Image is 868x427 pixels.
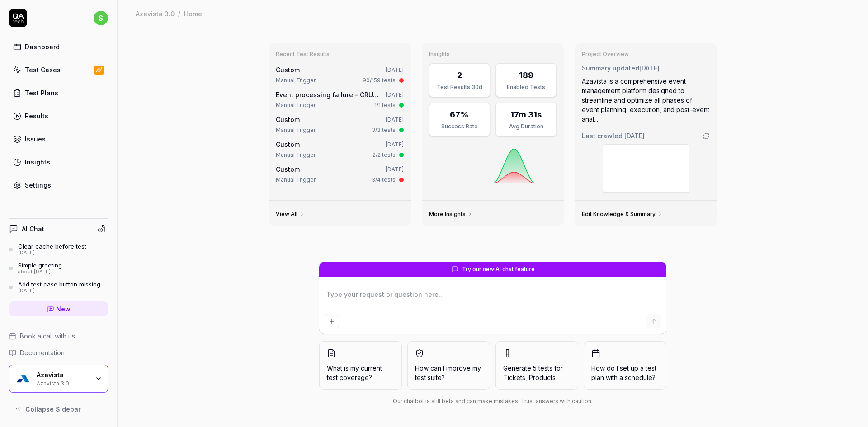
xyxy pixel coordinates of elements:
[18,288,100,294] div: [DATE]
[18,269,62,275] div: about [DATE]
[22,224,44,234] h4: AI Chat
[9,243,108,256] a: Clear cache before test[DATE]
[582,76,710,124] div: Azavista is a comprehensive event management platform designed to streamline and optimize all pha...
[276,151,316,159] div: Manual Trigger
[374,101,396,109] div: 1/1 tests
[319,341,402,390] button: What is my current test coverage?
[276,126,316,134] div: Manual Trigger
[415,363,482,382] span: How can I improve my test suite?
[501,83,551,91] div: Enabled Tests
[276,211,305,218] a: View All
[20,331,75,341] span: Book a call with us
[276,91,391,99] span: Event processing failure - CRUD ops
[9,348,108,357] a: Documentation
[386,91,404,98] time: [DATE]
[9,107,108,125] a: Results
[25,65,61,75] div: Test Cases
[9,84,108,102] a: Test Plans
[136,9,175,18] div: Azavista 3.0
[429,211,473,218] a: More Insights
[178,9,180,18] div: /
[503,363,571,382] span: Generate 5 tests for
[276,141,300,148] span: Custom
[386,66,404,73] time: [DATE]
[582,211,663,218] a: Edit Knowledge & Summary
[319,397,666,405] div: Our chatbot is still beta and can make mistakes. Trust answers with caution.
[386,141,404,148] time: [DATE]
[25,134,46,144] div: Issues
[9,262,108,275] a: Simple greetingabout [DATE]
[495,341,578,390] button: Generate 5 tests forTickets, Products
[25,42,60,52] div: Dashboard
[9,176,108,194] a: Settings
[582,64,639,72] span: Summary updated
[9,331,108,341] a: Book a call with us
[373,151,396,159] div: 2/2 tests
[363,76,396,84] div: 90/159 tests
[325,314,339,328] button: Add attachment
[429,51,557,58] h3: Insights
[603,145,689,192] img: Screenshot
[20,348,65,357] span: Documentation
[25,157,50,167] div: Insights
[372,126,396,134] div: 3/3 tests
[435,122,484,131] div: Success Rate
[584,341,666,390] button: How do I set up a test plan with a schedule?
[15,371,31,387] img: Azavista Logo
[386,116,404,123] time: [DATE]
[276,76,316,84] div: Manual Trigger
[450,108,469,121] div: 67%
[503,374,556,381] span: Tickets, Products
[582,131,645,141] span: Last crawled
[276,116,300,123] span: Custom
[274,88,406,111] a: Event processing failure - CRUD ops[DATE]Manual Trigger1/1 tests
[457,69,462,81] div: 2
[582,51,710,58] h3: Project Overview
[591,363,659,382] span: How do I set up a test plan with a schedule?
[37,379,89,386] div: Azavista 3.0
[327,363,394,382] span: What is my current test coverage?
[18,250,86,256] div: [DATE]
[276,176,316,184] div: Manual Trigger
[519,69,533,81] div: 189
[18,243,86,250] div: Clear cache before test
[274,163,406,186] a: Custom[DATE]Manual Trigger3/4 tests
[386,166,404,173] time: [DATE]
[9,38,108,56] a: Dashboard
[639,64,660,72] time: [DATE]
[276,66,300,74] span: Custom
[9,400,108,418] button: Collapse Sidebar
[372,176,396,184] div: 3/4 tests
[9,281,108,294] a: Add test case button missing[DATE]
[274,63,406,86] a: Custom[DATE]Manual Trigger90/159 tests
[25,404,81,414] span: Collapse Sidebar
[25,88,58,98] div: Test Plans
[407,341,490,390] button: How can I improve my test suite?
[9,153,108,171] a: Insights
[624,132,645,140] time: [DATE]
[94,9,108,27] button: s
[435,83,484,91] div: Test Results 30d
[184,9,202,18] div: Home
[9,61,108,79] a: Test Cases
[25,111,48,121] div: Results
[9,301,108,316] a: New
[37,371,89,379] div: Azavista
[276,51,404,58] h3: Recent Test Results
[462,265,535,273] span: Try our new AI chat feature
[274,113,406,136] a: Custom[DATE]Manual Trigger3/3 tests
[510,108,542,121] div: 17m 31s
[9,365,108,393] button: Azavista LogoAzavistaAzavista 3.0
[276,165,300,173] span: Custom
[25,180,51,190] div: Settings
[276,101,316,109] div: Manual Trigger
[94,11,108,25] span: s
[56,304,71,314] span: New
[9,130,108,148] a: Issues
[703,132,710,140] a: Go to crawling settings
[18,281,100,288] div: Add test case button missing
[274,138,406,161] a: Custom[DATE]Manual Trigger2/2 tests
[501,122,551,131] div: Avg Duration
[18,262,62,269] div: Simple greeting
